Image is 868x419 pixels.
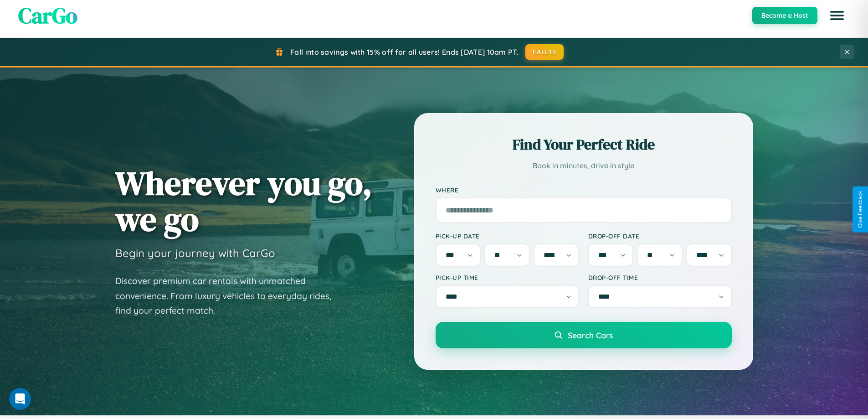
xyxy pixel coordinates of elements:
label: Pick-up Time [436,274,579,281]
label: Drop-off Date [588,232,732,240]
span: CarGo [18,0,77,31]
span: Fall into savings with 15% off for all users! Ends [DATE] 10am PT. [290,47,519,57]
label: Drop-off Time [588,274,732,281]
h2: Find Your Perfect Ride [436,134,732,155]
p: Book in minutes, drive in style [436,159,732,172]
span: Search Cars [568,330,613,340]
button: Open menu [824,3,850,28]
button: Become a Host [752,7,817,24]
h3: Begin your journey with CarGo [115,246,275,260]
button: FALL15 [525,44,564,60]
button: Search Cars [436,322,732,348]
div: Give Feedback [857,191,863,228]
iframe: Intercom live chat [9,388,31,410]
h1: Wherever you go, we go [115,165,372,237]
label: Pick-up Date [436,232,579,240]
label: Where [436,186,732,194]
p: Discover premium car rentals with unmatched convenience. From luxury vehicles to everyday rides, ... [115,274,343,318]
